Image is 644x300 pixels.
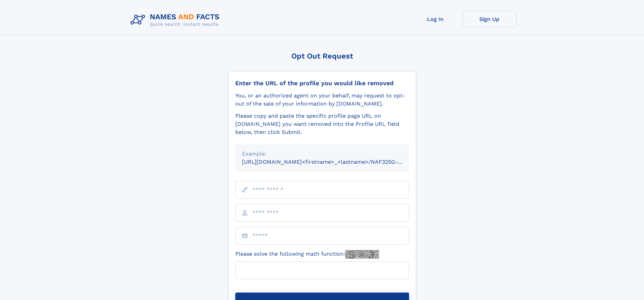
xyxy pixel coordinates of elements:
[235,112,409,136] div: Please copy and paste the specific profile page URL on [DOMAIN_NAME] you want removed into the Pr...
[235,92,409,108] div: You, or an authorized agent on your behalf, may request to opt-out of the sale of your informatio...
[242,159,422,165] small: [URL][DOMAIN_NAME]<firstname>_<lastname>/NAF325G-xxxxxxxx
[235,79,409,87] div: Enter the URL of the profile you would like removed
[462,11,517,27] a: Sign Up
[242,150,402,158] div: Example:
[235,250,379,259] label: Please solve the following math function:
[408,11,462,27] a: Log In
[228,52,416,60] div: Opt Out Request
[128,11,225,29] img: Logo Names and Facts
